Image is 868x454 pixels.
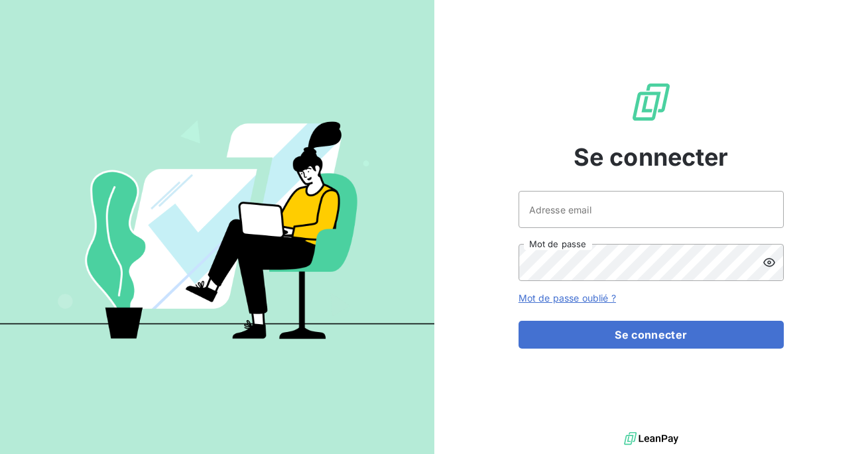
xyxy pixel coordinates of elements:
[519,292,616,304] a: Mot de passe oublié ?
[574,139,729,175] span: Se connecter
[630,81,672,123] img: Logo LeanPay
[624,429,678,449] img: logo
[519,321,784,349] button: Se connecter
[519,191,784,228] input: placeholder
